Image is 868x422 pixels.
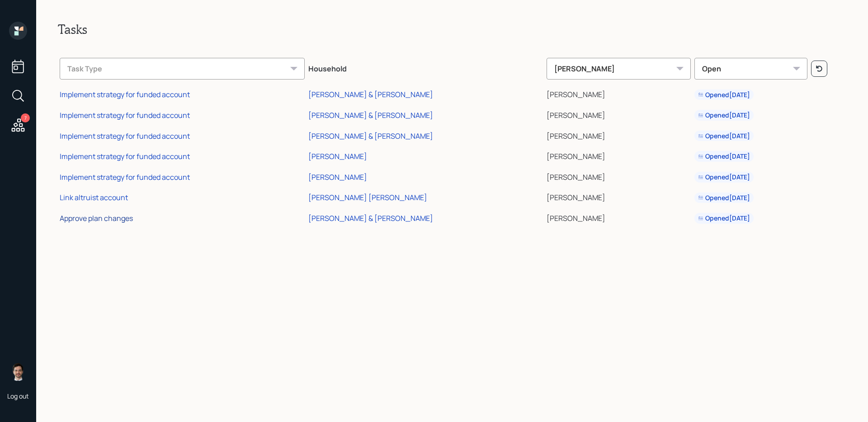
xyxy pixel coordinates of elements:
[9,363,27,381] img: jonah-coleman-headshot.png
[308,151,367,161] div: [PERSON_NAME]
[60,172,190,182] div: Implement strategy for funded account
[60,192,128,202] div: Link altruist account
[60,151,190,161] div: Implement strategy for funded account
[545,145,693,165] td: [PERSON_NAME]
[698,214,750,223] div: Opened [DATE]
[698,173,750,182] div: Opened [DATE]
[60,110,190,120] div: Implement strategy for funded account
[58,22,846,37] h2: Tasks
[60,131,190,141] div: Implement strategy for funded account
[307,52,545,83] th: Household
[60,89,190,99] div: Implement strategy for funded account
[308,213,433,223] div: [PERSON_NAME] & [PERSON_NAME]
[698,131,750,141] div: Opened [DATE]
[308,172,367,182] div: [PERSON_NAME]
[60,213,133,223] div: Approve plan changes
[694,58,807,80] div: Open
[7,392,29,400] div: Log out
[698,193,750,202] div: Opened [DATE]
[308,89,433,99] div: [PERSON_NAME] & [PERSON_NAME]
[308,131,433,141] div: [PERSON_NAME] & [PERSON_NAME]
[308,110,433,120] div: [PERSON_NAME] & [PERSON_NAME]
[698,90,750,99] div: Opened [DATE]
[308,192,427,202] div: [PERSON_NAME] [PERSON_NAME]
[545,206,693,227] td: [PERSON_NAME]
[60,58,305,80] div: Task Type
[21,113,30,122] div: 7
[547,58,691,80] div: [PERSON_NAME]
[545,103,693,124] td: [PERSON_NAME]
[698,111,750,120] div: Opened [DATE]
[545,186,693,207] td: [PERSON_NAME]
[545,124,693,145] td: [PERSON_NAME]
[698,152,750,161] div: Opened [DATE]
[545,83,693,104] td: [PERSON_NAME]
[545,165,693,186] td: [PERSON_NAME]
